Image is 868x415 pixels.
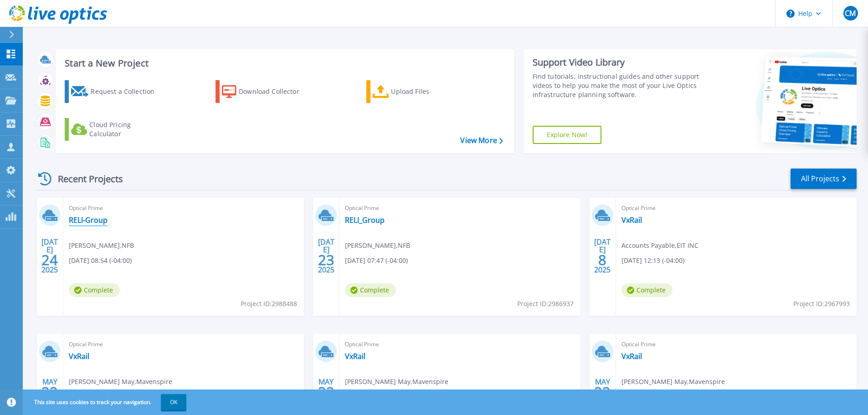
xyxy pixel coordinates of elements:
[91,82,164,101] div: Request a Collection
[621,377,725,387] span: [PERSON_NAME] May , Mavenspire
[845,10,856,17] span: CM
[594,388,611,396] span: 22
[391,82,464,101] div: Upload Files
[69,283,120,297] span: Complete
[241,299,297,309] span: Project ID: 2988488
[594,375,611,409] div: MAY 2025
[345,339,575,349] span: Optical Prime
[65,80,166,103] a: Request a Collection
[621,352,642,361] a: VxRail
[366,80,468,103] a: Upload Files
[318,375,335,409] div: MAY 2025
[621,256,684,266] span: [DATE] 12:13 (-04:00)
[25,394,186,410] span: This site uses cookies to track your navigation.
[345,283,396,297] span: Complete
[621,203,851,213] span: Optical Prime
[89,120,162,138] div: Cloud Pricing Calculator
[345,241,410,251] span: [PERSON_NAME] , NFB
[161,394,186,410] button: OK
[318,239,335,272] div: [DATE] 2025
[791,169,857,189] a: All Projects
[41,388,58,396] span: 22
[41,256,58,264] span: 24
[239,82,312,101] div: Download Collector
[345,352,365,361] a: VxRail
[69,339,298,349] span: Optical Prime
[345,203,575,213] span: Optical Prime
[41,239,58,272] div: [DATE] 2025
[345,377,448,387] span: [PERSON_NAME] May , Mavenspire
[41,375,58,409] div: MAY 2025
[318,256,334,264] span: 23
[35,168,135,190] div: Recent Projects
[517,299,574,309] span: Project ID: 2986937
[65,118,166,141] a: Cloud Pricing Calculator
[69,377,172,387] span: [PERSON_NAME] May , Mavenspire
[345,215,385,225] a: RELI_Group
[621,241,699,251] span: Accounts Payable , EIT INC
[594,239,611,272] div: [DATE] 2025
[621,283,673,297] span: Complete
[460,136,503,145] a: View More
[598,256,606,264] span: 8
[318,388,334,396] span: 22
[69,241,134,251] span: [PERSON_NAME] , NFB
[69,256,132,266] span: [DATE] 08:54 (-04:00)
[621,339,851,349] span: Optical Prime
[533,56,703,68] div: Support Video Library
[533,126,602,144] a: Explore Now!
[216,80,317,103] a: Download Collector
[69,352,89,361] a: VxRail
[621,215,642,225] a: VxRail
[793,299,850,309] span: Project ID: 2967993
[345,256,408,266] span: [DATE] 07:47 (-04:00)
[533,72,703,99] div: Find tutorials, instructional guides and other support videos to help you make the most of your L...
[65,58,503,68] h3: Start a New Project
[69,203,298,213] span: Optical Prime
[69,215,108,225] a: RELI-Group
